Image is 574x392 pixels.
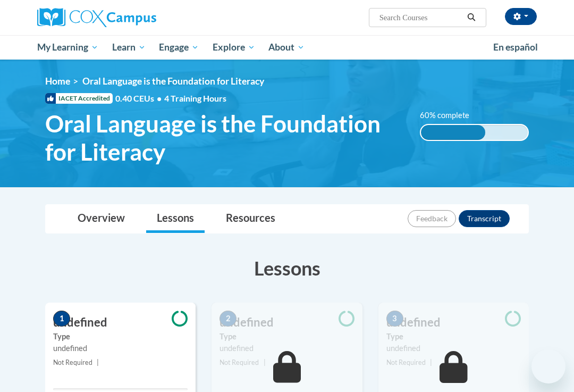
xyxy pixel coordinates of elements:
[37,8,156,27] img: Cox Campus
[493,41,538,53] span: En español
[220,331,354,343] label: Type
[82,76,264,87] span: Oral Language is the Foundation for Literacy
[53,331,188,343] label: Type
[37,8,193,27] a: Cox Campus
[159,41,199,54] span: Engage
[212,314,362,331] h3: undefined
[378,314,529,331] h3: undefined
[505,8,537,25] button: Account Settings
[421,125,485,140] div: 60% complete
[220,311,237,327] span: 2
[146,205,205,233] a: Lessons
[53,358,92,366] span: Not Required
[164,93,226,103] span: 4 Training Hours
[112,41,146,54] span: Learn
[262,35,312,60] a: About
[268,41,305,54] span: About
[386,311,403,327] span: 3
[420,110,481,121] label: 60% complete
[531,349,565,383] iframe: Button to launch messaging window
[463,11,479,24] button: Search
[37,41,98,54] span: My Learning
[264,358,266,366] span: |
[45,255,529,281] h3: Lessons
[115,93,164,104] span: 0.40 CEUs
[67,205,136,233] a: Overview
[53,343,188,354] div: undefined
[29,35,545,60] div: Main menu
[206,35,262,60] a: Explore
[45,76,70,87] a: Home
[408,210,456,227] button: Feedback
[486,36,545,59] a: En español
[45,93,113,104] span: IACET Accredited
[53,311,70,327] span: 1
[459,210,510,227] button: Transcript
[157,93,162,103] span: •
[220,343,354,354] div: undefined
[430,358,432,366] span: |
[213,41,255,54] span: Explore
[215,205,286,233] a: Resources
[97,358,99,366] span: |
[30,35,105,60] a: My Learning
[386,358,426,366] span: Not Required
[220,358,259,366] span: Not Required
[378,11,463,24] input: Search Courses
[386,331,521,343] label: Type
[152,35,206,60] a: Engage
[45,314,196,331] h3: undefined
[105,35,153,60] a: Learn
[386,343,521,354] div: undefined
[45,110,404,166] span: Oral Language is the Foundation for Literacy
